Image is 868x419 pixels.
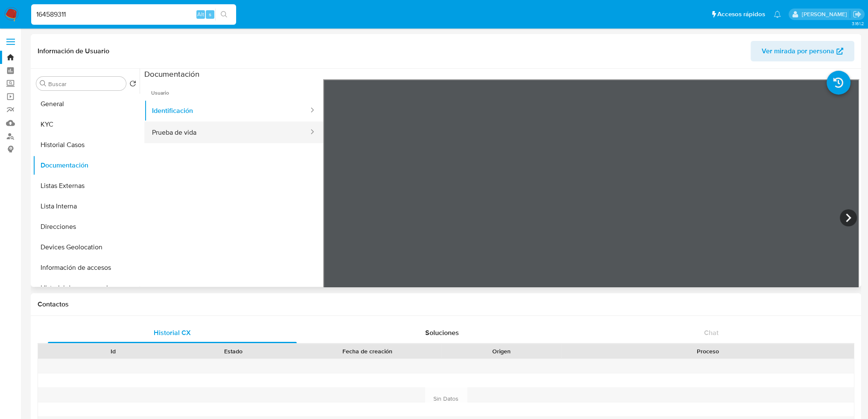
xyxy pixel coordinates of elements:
[33,237,140,257] button: Devices Geolocation
[38,300,854,309] h1: Contactos
[33,114,140,135] button: KYC
[154,328,191,338] span: Historial CX
[33,278,140,298] button: Historial de conversaciones
[704,328,719,338] span: Chat
[40,80,47,87] button: Buscar
[447,347,555,355] div: Origen
[31,9,236,20] input: Buscar usuario o caso...
[33,257,140,278] button: Información de accesos
[129,80,136,90] button: Volver al orden por defecto
[801,10,850,18] p: loui.hernandezrodriguez@mercadolibre.com.mx
[33,94,140,114] button: General
[179,347,288,355] div: Estado
[215,9,233,20] button: search-icon
[33,155,140,176] button: Documentación
[774,11,781,18] a: Notificaciones
[33,217,140,237] button: Direcciones
[197,10,204,18] span: Alt
[717,10,765,19] span: Accesos rápidos
[751,41,854,61] button: Ver mirada por persona
[853,10,862,19] a: Salir
[38,47,109,55] h1: Información de Usuario
[762,41,834,61] span: Ver mirada por persona
[59,347,167,355] div: Id
[33,176,140,196] button: Listas Externas
[48,80,123,88] input: Buscar
[300,347,435,355] div: Fecha de creación
[33,135,140,155] button: Historial Casos
[209,10,211,18] span: s
[425,328,459,338] span: Soluciones
[33,196,140,217] button: Lista Interna
[567,347,848,355] div: Proceso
